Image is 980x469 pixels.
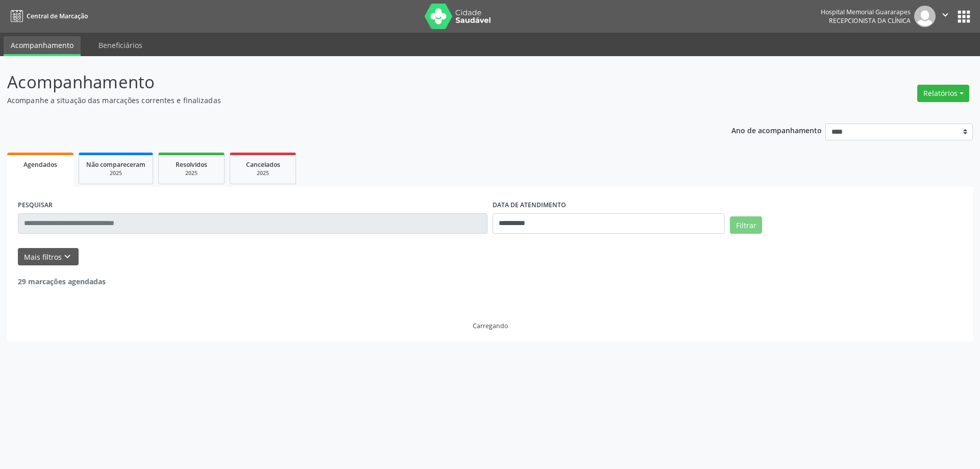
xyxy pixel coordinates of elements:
[18,248,79,266] button: Mais filtroskeyboard_arrow_down
[18,198,53,213] label: PESQUISAR
[821,8,911,16] div: Hospital Memorial Guararapes
[493,198,566,213] label: DATA DE ATENDIMENTO
[473,322,508,330] div: Carregando
[731,124,822,136] p: Ano de acompanhamento
[176,160,207,169] span: Resolvidos
[936,6,955,27] button: 
[7,69,683,95] p: Acompanhamento
[955,8,973,26] button: apps
[91,36,150,54] a: Beneficiários
[27,12,88,20] span: Central de Marcação
[829,16,911,25] span: Recepcionista da clínica
[86,169,145,177] div: 2025
[914,6,936,27] img: img
[4,36,81,56] a: Acompanhamento
[7,95,683,106] p: Acompanhe a situação das marcações correntes e finalizadas
[917,85,969,102] button: Relatórios
[246,160,280,169] span: Cancelados
[237,169,288,177] div: 2025
[18,277,106,286] strong: 29 marcações agendadas
[86,160,145,169] span: Não compareceram
[23,160,57,169] span: Agendados
[730,216,762,234] button: Filtrar
[166,169,217,177] div: 2025
[940,9,951,20] i: 
[62,251,73,262] i: keyboard_arrow_down
[7,8,88,24] a: Central de Marcação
